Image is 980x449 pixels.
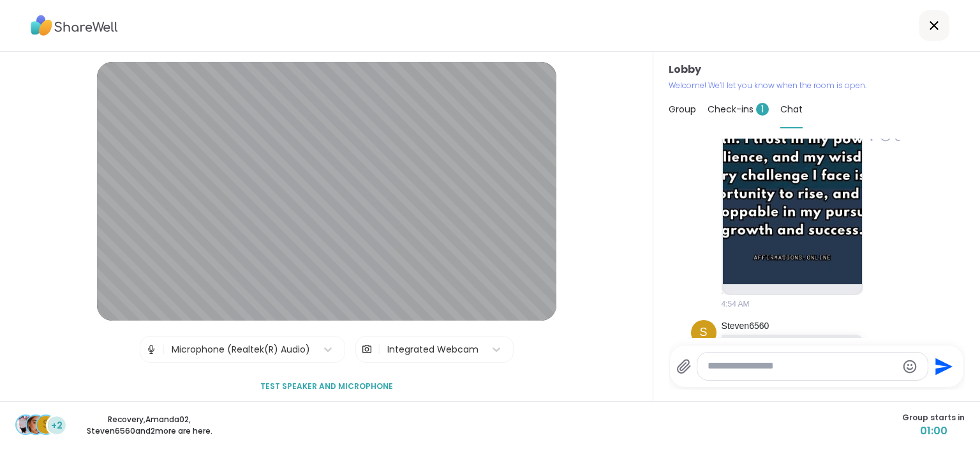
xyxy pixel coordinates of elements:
span: S [700,324,708,341]
span: 1 [756,103,769,116]
a: Steven6560 [722,320,769,333]
span: Group [669,103,696,116]
button: Test speaker and microphone [255,373,398,400]
span: | [162,337,165,362]
img: Recovery [17,416,34,434]
p: Recovery , Amanda02 , Steven6560 and 2 more are here. [78,414,221,437]
div: Microphone (Realtek(R) Audio) [172,343,310,356]
button: Emoji picker [902,359,917,374]
img: Camera [361,337,373,362]
p: Welcome! We’ll let you know when the room is open. [669,80,965,91]
span: 4:54 AM [722,298,750,310]
span: | [378,337,381,362]
span: S [43,416,49,433]
span: Test speaker and microphone [260,381,393,392]
textarea: Type your message [708,360,896,373]
span: Group starts in [902,412,965,423]
span: Chat [780,103,803,116]
h3: Lobby [669,62,965,77]
span: Check-ins [708,103,769,116]
span: +2 [51,419,63,432]
span: 01:00 [902,423,965,439]
img: Amanda02 [27,416,45,434]
img: ShareWell Logo [31,11,118,40]
img: Microphone [145,337,157,362]
button: Send [928,352,957,381]
div: Integrated Webcam [387,343,479,356]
